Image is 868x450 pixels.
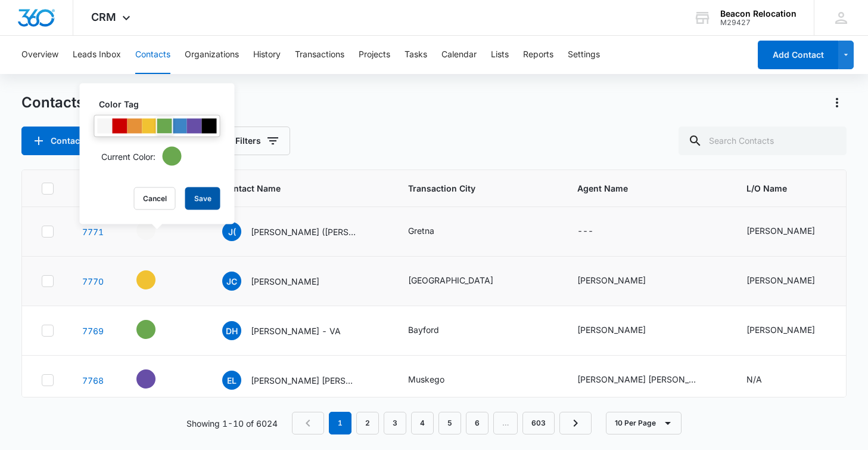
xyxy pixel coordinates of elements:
div: - - Select to Edit Field [136,221,177,240]
span: EL [222,371,241,390]
p: Showing 1-10 of 6024 [186,417,278,430]
div: Transaction City - Gretna - Select to Edit Field [408,224,456,239]
button: Transactions [295,36,344,74]
button: Tasks [405,36,427,74]
button: Projects [359,36,390,74]
button: Save [185,187,220,210]
div: [PERSON_NAME] [746,323,815,336]
span: JC [222,272,241,291]
label: Color Tag [99,98,225,110]
div: Muskego [408,373,444,386]
span: Agent Name [577,182,718,195]
button: Reports [523,36,553,74]
button: Overview [21,36,58,74]
a: Page 6 [466,412,489,434]
a: Navigate to contact details page for Darren Hart - VA [82,326,104,336]
a: Page 4 [411,412,434,434]
div: Gretna [408,224,434,237]
div: Contact Name - John Citrola - Select to Edit Field [222,272,341,291]
div: #6aa84f [157,119,172,134]
div: --- [577,224,593,239]
div: L/O Name - N/A - Select to Edit Field [746,373,783,387]
button: Actions [827,93,847,112]
button: History [253,36,281,74]
a: Page 603 [522,412,555,434]
div: Contact Name - John (Jack) Hiller - Select to Edit Field [222,222,379,241]
div: account name [720,9,797,19]
a: Page 2 [356,412,379,434]
p: Current Color: [101,150,155,162]
span: Transaction City [408,182,549,195]
div: [GEOGRAPHIC_DATA] [408,274,493,286]
div: Transaction City - Bayford - Select to Edit Field [408,323,461,338]
button: Contacts [135,36,170,74]
p: [PERSON_NAME] [PERSON_NAME] - Muskego, [GEOGRAPHIC_DATA] [251,374,358,387]
button: Lists [491,36,509,74]
p: [PERSON_NAME] ([PERSON_NAME]) [PERSON_NAME] [251,226,358,238]
div: [PERSON_NAME] [PERSON_NAME] [577,373,696,386]
div: #3d85c6 [172,119,187,134]
div: [PERSON_NAME] [577,323,646,336]
input: Search Contacts [679,127,847,155]
em: 1 [329,412,351,434]
div: Bayford [408,323,439,336]
div: L/O Name - Jackie Runk - Select to Edit Field [746,274,836,288]
p: [PERSON_NAME] - VA [251,325,341,337]
a: Page 3 [384,412,406,434]
div: #f1c232 [142,119,157,134]
div: Contact Name - Eric Lois - Muskego, WI - Select to Edit Field [222,371,379,390]
div: N/A [746,373,762,386]
a: Navigate to contact details page for John (Jack) Hiller [82,227,104,237]
p: [PERSON_NAME] [251,275,319,288]
span: Contact Name [222,182,362,195]
div: L/O Name - Drew Peters - Select to Edit Field [746,323,836,338]
span: J( [222,222,241,241]
div: Transaction City - Muskego - Select to Edit Field [408,373,466,387]
div: Agent Name - Kyla Couturier - Select to Edit Field [577,274,667,288]
button: Filters [223,127,290,155]
a: Navigate to contact details page for Eric Lois - Muskego, WI [82,375,104,386]
nav: Pagination [292,412,592,434]
div: - - Select to Edit Field [136,369,177,389]
div: account id [720,19,797,27]
div: Agent Name - Jennifer Whittington - Select to Edit Field [577,323,667,338]
a: Next Page [559,412,592,434]
div: Contact Name - Darren Hart - VA - Select to Edit Field [222,321,362,340]
div: [PERSON_NAME] [577,274,646,286]
a: Page 5 [438,412,461,434]
div: [PERSON_NAME] [746,224,815,237]
div: L/O Name - Jeff Hiller - Select to Edit Field [746,224,836,239]
h1: Contacts [21,94,84,112]
div: #e69138 [127,119,142,134]
div: Agent Name - - Select to Edit Field [577,224,615,239]
div: #674ea7 [187,119,202,134]
div: Transaction City - West Pueblo - Select to Edit Field [408,274,515,288]
div: #000000 [202,119,217,134]
span: CRM [91,11,116,23]
div: Agent Name - Eric Lois - Select to Edit Field [577,373,718,387]
button: Add Contact [758,41,838,69]
div: - - Select to Edit Field [136,270,177,289]
a: Navigate to contact details page for John Citrola [82,276,104,286]
span: DH [222,321,241,340]
button: Leads Inbox [73,36,121,74]
span: L/O Name [746,182,836,195]
div: - - Select to Edit Field [136,320,177,339]
div: [PERSON_NAME] [746,274,815,286]
button: Organizations [185,36,239,74]
button: Cancel [134,187,176,210]
div: #CC0000 [113,119,127,134]
button: 10 Per Page [606,412,682,434]
div: #F6F6F6 [98,119,113,134]
button: Calendar [441,36,477,74]
button: Settings [568,36,600,74]
button: Add Contact [21,127,95,155]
